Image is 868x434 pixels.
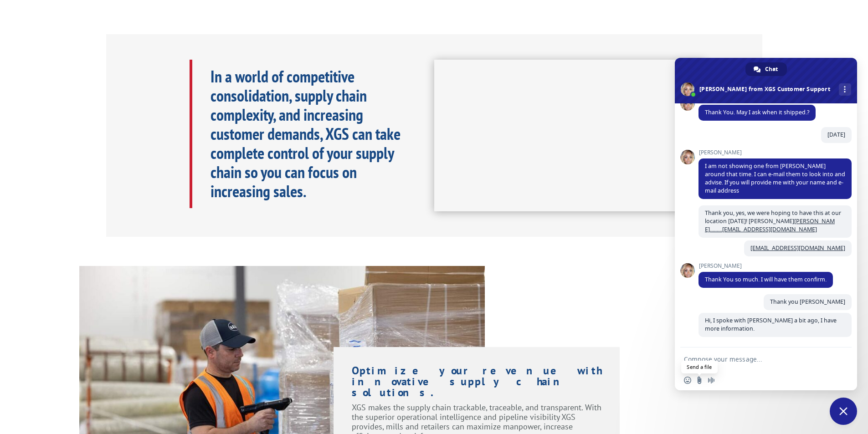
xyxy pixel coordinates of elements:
a: [PERSON_NAME].........[EMAIL_ADDRESS][DOMAIN_NAME] [705,217,835,233]
span: Chat [765,62,778,76]
div: More channels [839,83,851,96]
span: I am not showing one from [PERSON_NAME] around that time. I can e-mail them to look into and advi... [705,162,845,194]
span: Thank you [PERSON_NAME] [770,298,845,306]
span: [DATE] [827,131,845,138]
h1: Optimize your revenue with innovative supply chain solutions. [352,365,602,403]
iframe: XGS Logistics Solutions [434,60,704,212]
a: [EMAIL_ADDRESS][DOMAIN_NAME] [750,244,845,252]
span: Send a file [696,377,703,384]
span: Thank You so much. I will have them confirm. [705,276,827,283]
span: [PERSON_NAME] [699,149,852,156]
b: In a world of competitive consolidation, supply chain complexity, and increasing customer demands... [211,66,401,202]
span: Thank you, yes, we were hoping to have this at our location [DATE]! [PERSON_NAME] [705,209,841,233]
span: Hi, I spoke with [PERSON_NAME] a bit ago, I have more information. [705,317,837,332]
div: Chat [745,62,787,76]
span: Insert an emoji [684,377,691,384]
span: [PERSON_NAME] [699,263,833,269]
div: Close chat [830,398,857,425]
span: Audio message [708,377,715,384]
textarea: Compose your message... [684,355,828,363]
span: Thank You. May I ask when it shipped.? [705,108,809,116]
